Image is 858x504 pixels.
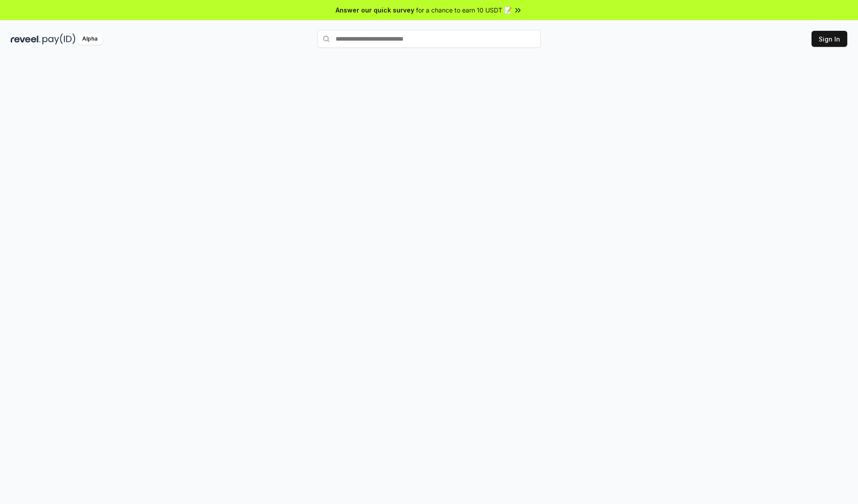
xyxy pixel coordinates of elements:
button: Sign In [812,31,847,47]
div: Alpha [77,33,102,45]
span: Answer our quick survey [336,5,414,15]
img: pay_id [42,33,76,45]
img: reveel_dark [11,33,41,45]
span: for a chance to earn 10 USDT 📝 [416,5,512,15]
